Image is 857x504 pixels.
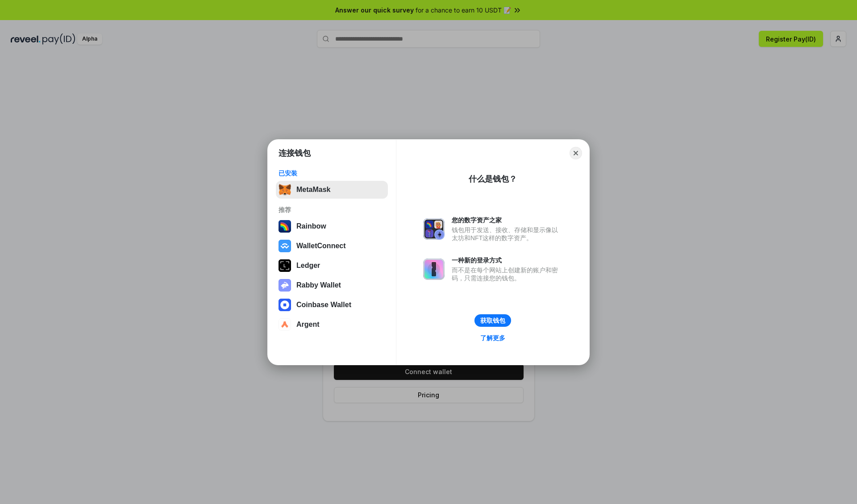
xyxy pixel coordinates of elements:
[423,258,445,280] img: svg+xml,%3Csvg%20xmlns%3D%22http%3A%2F%2Fwww.w3.org%2F2000%2Fsvg%22%20fill%3D%22none%22%20viewBox...
[296,321,320,329] div: Argent
[276,316,388,333] button: Argent
[279,183,291,196] img: svg+xml,%3Csvg%20fill%3D%22none%22%20height%3D%2233%22%20viewBox%3D%220%200%2035%2033%22%20width%...
[279,259,291,272] img: svg+xml,%3Csvg%20xmlns%3D%22http%3A%2F%2Fwww.w3.org%2F2000%2Fsvg%22%20width%3D%2228%22%20height%3...
[452,266,562,282] div: 而不是在每个网站上创建新的账户和密码，只需连接您的钱包。
[296,186,330,194] div: MetaMask
[296,301,351,309] div: Coinbase Wallet
[480,317,505,325] div: 获取钱包
[452,226,562,242] div: 钱包用于发送、接收、存储和显示像以太坊和NFT这样的数字资产。
[276,237,388,255] button: WalletConnect
[423,218,445,240] img: svg+xml,%3Csvg%20xmlns%3D%22http%3A%2F%2Fwww.w3.org%2F2000%2Fsvg%22%20fill%3D%22none%22%20viewBox...
[276,257,388,275] button: Ledger
[296,281,341,289] div: Rabby Wallet
[276,181,388,199] button: MetaMask
[279,148,311,158] h1: 连接钱包
[452,216,562,224] div: 您的数字资产之家
[279,206,385,214] div: 推荐
[276,296,388,314] button: Coinbase Wallet
[279,279,291,292] img: svg+xml,%3Csvg%20xmlns%3D%22http%3A%2F%2Fwww.w3.org%2F2000%2Fsvg%22%20fill%3D%22none%22%20viewBox...
[475,332,511,344] a: 了解更多
[276,217,388,235] button: Rainbow
[279,169,385,177] div: 已安装
[570,147,582,159] button: Close
[469,174,517,184] div: 什么是钱包？
[279,240,291,252] img: svg+xml,%3Csvg%20width%3D%2228%22%20height%3D%2228%22%20viewBox%3D%220%200%2028%2028%22%20fill%3D...
[480,334,505,342] div: 了解更多
[296,262,320,270] div: Ledger
[279,299,291,311] img: svg+xml,%3Csvg%20width%3D%2228%22%20height%3D%2228%22%20viewBox%3D%220%200%2028%2028%22%20fill%3D...
[296,242,346,250] div: WalletConnect
[279,220,291,233] img: svg+xml,%3Csvg%20width%3D%22120%22%20height%3D%22120%22%20viewBox%3D%220%200%20120%20120%22%20fil...
[452,256,562,264] div: 一种新的登录方式
[276,276,388,294] button: Rabby Wallet
[279,318,291,331] img: svg+xml,%3Csvg%20width%3D%2228%22%20height%3D%2228%22%20viewBox%3D%220%200%2028%2028%22%20fill%3D...
[296,222,326,230] div: Rainbow
[474,314,511,327] button: 获取钱包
